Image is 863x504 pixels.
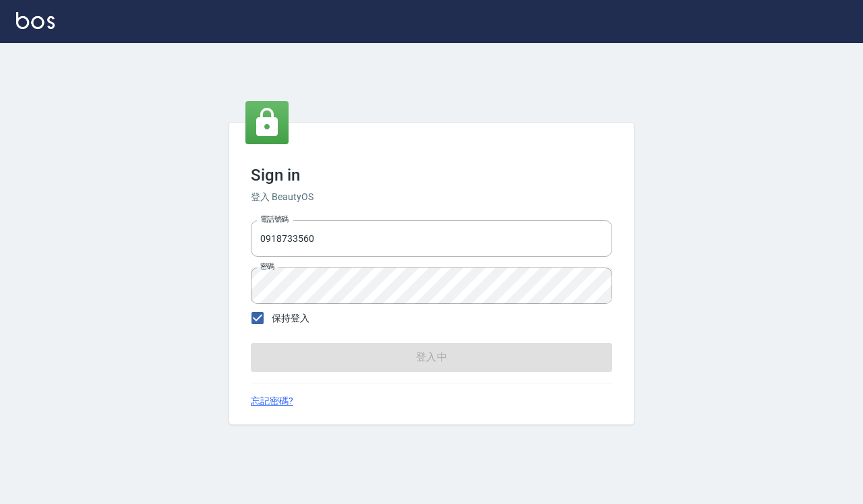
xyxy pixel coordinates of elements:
[272,311,309,325] span: 保持登入
[251,394,293,408] a: 忘記密碼?
[260,214,289,224] label: 電話號碼
[260,261,274,272] label: 密碼
[16,12,55,29] img: Logo
[251,166,612,185] h3: Sign in
[251,190,612,204] h6: 登入 BeautyOS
